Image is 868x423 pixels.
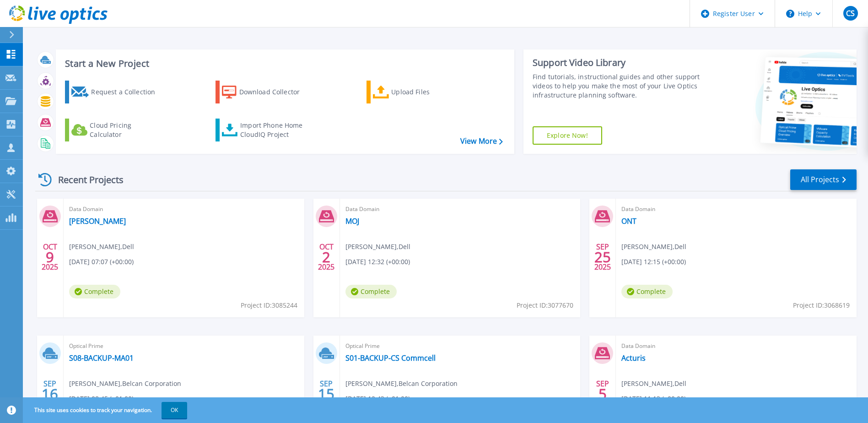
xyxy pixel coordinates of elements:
span: 15 [318,390,334,398]
a: ONT [621,217,636,226]
span: Complete [621,285,673,298]
a: Cloud Pricing Calculator [65,119,167,141]
div: Find tutorials, instructional guides and other support videos to help you make the most of your L... [533,72,702,100]
span: Project ID: 3068619 [793,300,850,310]
div: OCT 2025 [318,240,335,274]
span: Project ID: 3085244 [241,300,297,310]
div: Request a Collection [91,83,164,101]
span: Data Domain [621,204,851,214]
div: Support Video Library [533,57,702,69]
div: SEP 2025 [594,377,611,411]
div: Recent Projects [35,168,136,191]
span: 2 [322,253,330,261]
span: [DATE] 08:45 (+01:00) [69,394,134,404]
span: [PERSON_NAME] , Belcan Corporation [345,379,458,389]
div: SEP 2025 [318,377,335,411]
span: 9 [46,253,54,261]
span: Data Domain [621,341,851,351]
span: [PERSON_NAME] , Dell [69,242,134,252]
span: [PERSON_NAME] , Belcan Corporation [69,379,181,389]
span: 25 [594,253,611,261]
a: Explore Now! [533,126,602,145]
span: Complete [69,285,120,298]
span: 16 [42,390,58,398]
span: [DATE] 11:13 (+00:00) [621,394,686,404]
a: MOJ [345,217,359,226]
div: SEP 2025 [594,240,611,274]
a: Upload Files [367,81,469,103]
span: [DATE] 12:15 (+00:00) [621,257,686,267]
div: Import Phone Home CloudIQ Project [240,121,312,139]
span: Data Domain [345,204,575,214]
div: SEP 2025 [41,377,59,411]
a: S01-BACKUP-CS Commcell [345,353,436,363]
span: Project ID: 3077670 [517,300,573,310]
button: OK [162,402,187,418]
span: Optical Prime [345,341,575,351]
span: [PERSON_NAME] , Dell [345,242,410,252]
a: Download Collector [216,81,318,103]
span: [DATE] 07:07 (+00:00) [69,257,134,267]
span: Data Domain [69,204,299,214]
span: This site uses cookies to track your navigation. [25,402,187,418]
div: Upload Files [391,83,464,101]
a: Request a Collection [65,81,167,103]
span: 5 [598,390,607,398]
a: Acturis [621,353,646,363]
span: Complete [345,285,397,298]
span: [DATE] 12:43 (+01:00) [345,394,410,404]
span: [DATE] 12:32 (+00:00) [345,257,410,267]
span: [PERSON_NAME] , Dell [621,242,686,252]
div: Cloud Pricing Calculator [90,121,163,139]
div: Download Collector [239,83,313,101]
span: [PERSON_NAME] , Dell [621,379,686,389]
h3: Start a New Project [65,59,502,69]
a: S08-BACKUP-MA01 [69,353,134,363]
a: All Projects [790,169,857,190]
a: View More [460,137,503,146]
a: [PERSON_NAME] [69,217,126,226]
span: CS [846,10,855,17]
span: Optical Prime [69,341,299,351]
div: OCT 2025 [41,240,59,274]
